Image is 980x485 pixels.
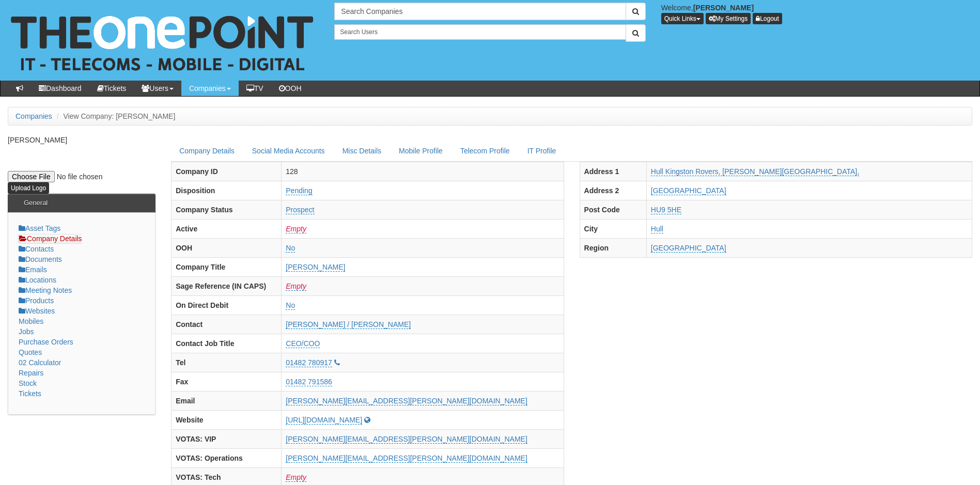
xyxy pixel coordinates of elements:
a: Empty [286,282,306,291]
input: Search Users [334,24,626,40]
h3: General [19,194,53,212]
a: Dashboard [31,81,89,96]
a: Logout [753,13,782,24]
a: Telecom Profile [452,140,518,162]
a: No [286,244,295,253]
a: Documents [19,255,62,263]
a: [PERSON_NAME][EMAIL_ADDRESS][PERSON_NAME][DOMAIN_NAME] [286,454,527,463]
a: Hull Kingston Rovers, [PERSON_NAME][GEOGRAPHIC_DATA], [651,167,859,176]
a: [URL][DOMAIN_NAME] [286,416,362,425]
a: HU9 5HE [651,206,681,214]
a: [PERSON_NAME][EMAIL_ADDRESS][PERSON_NAME][DOMAIN_NAME] [286,435,527,444]
a: Empty [286,473,306,482]
a: IT Profile [519,140,565,162]
th: Sage Reference (IN CAPS) [172,276,282,295]
a: My Settings [706,13,751,24]
a: [PERSON_NAME][EMAIL_ADDRESS][PERSON_NAME][DOMAIN_NAME] [286,397,527,405]
a: Company Details [171,140,243,162]
a: Asset Tags [19,224,60,232]
button: Quick Links [661,13,704,24]
th: Address 1 [580,162,646,181]
input: Upload Logo [8,182,49,194]
th: Contact Job Title [172,334,282,353]
a: Products [19,296,54,305]
a: Social Media Accounts [244,140,333,162]
a: [GEOGRAPHIC_DATA] [651,244,726,253]
a: [PERSON_NAME] [286,263,345,272]
th: Email [172,391,282,410]
a: 02 Calculator [19,358,61,367]
a: Meeting Notes [19,286,72,294]
div: Welcome, [654,3,980,24]
th: Address 2 [580,181,646,200]
th: Disposition [172,181,282,200]
a: No [286,301,295,310]
a: Stock [19,379,37,387]
a: Company Details [19,234,82,243]
a: Emails [19,265,47,274]
a: [GEOGRAPHIC_DATA] [651,186,726,195]
a: Pending [286,186,312,195]
a: Hull [651,225,663,233]
a: Prospect [286,206,314,214]
a: 01482 791586 [286,378,332,386]
a: [PERSON_NAME] / [PERSON_NAME] [286,320,411,329]
th: OOH [172,238,282,257]
a: Repairs [19,369,43,377]
th: VOTAS: Operations [172,448,282,467]
th: Tel [172,353,282,372]
th: Company Status [172,200,282,219]
th: Website [172,410,282,429]
a: OOH [271,81,309,96]
a: Purchase Orders [19,338,73,346]
a: Mobile Profile [391,140,451,162]
th: On Direct Debit [172,295,282,315]
a: Users [134,81,181,96]
td: 128 [282,162,564,181]
a: Mobiles [19,317,43,325]
th: Company Title [172,257,282,276]
a: Quotes [19,348,42,356]
a: Empty [286,225,306,233]
a: Jobs [19,327,34,336]
a: Tickets [19,389,41,398]
b: [PERSON_NAME] [693,4,754,12]
th: VOTAS: VIP [172,429,282,448]
th: Contact [172,315,282,334]
a: Locations [19,276,56,284]
a: Misc Details [334,140,390,162]
a: Companies [181,81,239,96]
a: Websites [19,307,55,315]
a: Contacts [19,245,54,253]
a: Companies [15,112,52,120]
a: TV [239,81,271,96]
th: Company ID [172,162,282,181]
th: Region [580,238,646,257]
a: Tickets [89,81,134,96]
a: 01482 780917 [286,358,332,367]
li: View Company: [PERSON_NAME] [54,111,176,121]
th: Fax [172,372,282,391]
p: [PERSON_NAME] [8,135,155,145]
input: Search Companies [334,3,626,20]
a: CEO/COO [286,339,320,348]
th: Post Code [580,200,646,219]
th: City [580,219,646,238]
th: Active [172,219,282,238]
